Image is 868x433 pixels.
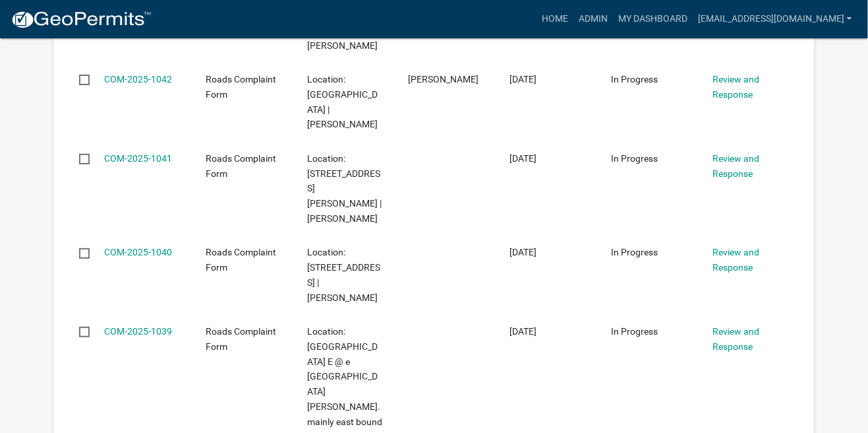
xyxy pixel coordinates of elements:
a: [EMAIL_ADDRESS][DOMAIN_NAME] [693,7,857,32]
a: Home [536,7,573,32]
a: COM-2025-1039 [104,326,172,337]
span: Roads Complaint Form [206,153,276,179]
a: Review and Response [712,153,759,179]
span: In Progress [611,153,658,164]
a: Review and Response [712,326,759,352]
a: Admin [573,7,613,32]
span: In Progress [611,247,658,257]
span: Location: S 120th Ave E East of 4889 s120th Ave E | Conner Van Walbeek [307,247,380,302]
span: Nicole Williams [409,74,479,84]
span: 07/14/2025 [510,74,537,84]
span: Location: E 56th St. S. Monroe, IA | Conner Van Walbeek [307,153,382,224]
a: My Dashboard [613,7,693,32]
span: 07/09/2025 [510,326,537,337]
span: Roads Complaint Form [206,247,276,273]
span: 07/11/2025 [510,153,537,164]
a: Review and Response [712,247,759,273]
span: Roads Complaint Form [206,326,276,352]
span: Location: S 124th Ave E Sequoia | Ward Van Dyke [307,74,378,129]
a: COM-2025-1040 [104,247,172,257]
a: COM-2025-1042 [104,74,172,84]
span: 07/11/2025 [510,247,537,257]
a: Review and Response [712,74,759,100]
a: COM-2025-1041 [104,153,172,164]
span: In Progress [611,326,658,337]
span: In Progress [611,74,658,84]
span: Roads Complaint Form [206,74,276,100]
